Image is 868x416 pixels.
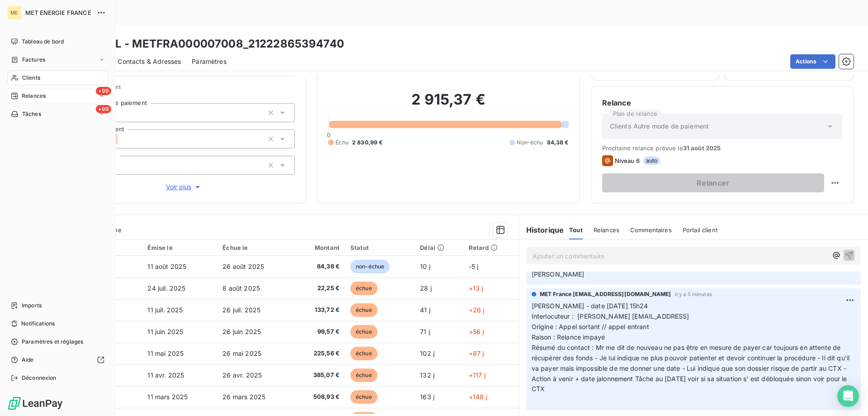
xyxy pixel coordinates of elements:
[420,244,458,251] div: Délai
[118,57,181,66] span: Contacts & Adresses
[222,284,260,292] span: 8 août 2025
[297,244,340,251] div: Montant
[80,36,344,52] h3: JENTEL - METFRA000007008_21222865394740
[469,393,487,401] span: +148 j
[335,139,349,147] span: Échu
[517,139,543,147] span: Non-échu
[532,302,648,310] span: [PERSON_NAME] - date [DATE] 15h24
[532,344,852,372] span: Résumé du contact : Mr me dit de nouveau ne pas être en mesure de payer car toujours en attente d...
[350,347,377,360] span: échue
[630,226,672,234] span: Commentaires
[147,263,186,270] span: 11 août 2025
[147,328,183,335] span: 11 juin 2025
[532,323,649,330] span: Origine : Appel sortant // appel entrant
[21,320,55,328] span: Notifications
[420,306,430,314] span: 41 j
[837,385,859,407] div: Open Intercom Messenger
[594,226,619,234] span: Relances
[350,303,377,317] span: échue
[147,393,188,401] span: 11 mars 2025
[350,282,377,295] span: échue
[192,57,226,66] span: Paramètres
[569,226,583,234] span: Tout
[147,284,185,292] span: 24 juil. 2025
[420,371,434,379] span: 132 j
[297,284,340,293] span: 22,25 €
[73,83,295,96] span: Propriétés Client
[222,306,260,314] span: 26 juil. 2025
[147,371,184,379] span: 11 avr. 2025
[420,349,434,357] span: 102 j
[22,92,46,100] span: Relances
[469,371,486,379] span: +117 j
[610,122,709,131] span: Clients Autre mode de paiement
[519,225,564,235] h6: Historique
[297,371,340,380] span: 385,07 €
[22,374,57,382] span: Déconnexion
[683,144,721,152] span: 31 août 2025
[683,226,717,234] span: Portail client
[350,260,390,273] span: non-échue
[420,263,430,270] span: 10 j
[675,292,712,297] span: il y a 5 minutes
[790,54,835,69] button: Actions
[350,325,377,339] span: échue
[222,244,287,251] div: Échue le
[222,349,261,357] span: 26 mai 2025
[540,290,671,298] span: MET France [EMAIL_ADDRESS][DOMAIN_NAME]
[297,327,340,336] span: 99,57 €
[469,284,483,292] span: +13 j
[222,263,264,270] span: 26 août 2025
[420,393,434,401] span: 163 j
[532,375,849,393] span: Action à venir + date jalonnement Tâche au [DATE] voir si sa situation s' est débloquée sinon voi...
[22,74,40,82] span: Clients
[7,71,108,85] a: Clients
[532,239,853,278] span: Je viens de relancer le client il est dans l' incapacité de me donner une date de paiement - dit ...
[469,244,513,251] div: Retard
[222,328,261,335] span: 26 juin 2025
[7,107,108,121] a: +99Tâches
[147,244,212,251] div: Émise le
[7,396,63,411] img: Logo LeanPay
[547,139,569,147] span: 84,38 €
[22,338,83,346] span: Paramètres et réglages
[147,306,183,314] span: 11 juil. 2025
[602,144,842,152] span: Prochaine relance prévue le
[222,393,265,401] span: 26 mars 2025
[602,97,842,108] h6: Relance
[297,262,340,271] span: 84,38 €
[350,368,377,382] span: échue
[166,182,202,191] span: Voir plus
[147,349,184,357] span: 11 mai 2025
[532,333,605,341] span: Raison : Relance impayé
[7,335,108,349] a: Paramètres et réglages
[420,328,430,335] span: 71 j
[7,53,108,67] a: Factures
[643,157,660,165] span: auto
[615,157,640,164] span: Niveau 6
[96,87,111,95] span: +99
[7,34,108,49] a: Tableau de bord
[469,328,484,335] span: +56 j
[7,298,108,313] a: Imports
[73,182,295,192] button: Voir plus
[297,349,340,358] span: 225,56 €
[297,392,340,402] span: 508,93 €
[469,349,484,357] span: +87 j
[602,173,824,192] button: Relancer
[469,263,479,270] span: -5 j
[420,284,432,292] span: 28 j
[350,390,377,404] span: échue
[469,306,485,314] span: +26 j
[118,135,125,143] input: Ajouter une valeur
[327,131,330,139] span: 0
[222,371,262,379] span: 26 avr. 2025
[7,89,108,103] a: +99Relances
[22,110,41,118] span: Tâches
[22,56,45,64] span: Factures
[22,301,42,310] span: Imports
[22,356,34,364] span: Aide
[352,139,383,147] span: 2 830,99 €
[350,244,409,251] div: Statut
[532,312,689,320] span: Interlocuteur : [PERSON_NAME] [EMAIL_ADDRESS]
